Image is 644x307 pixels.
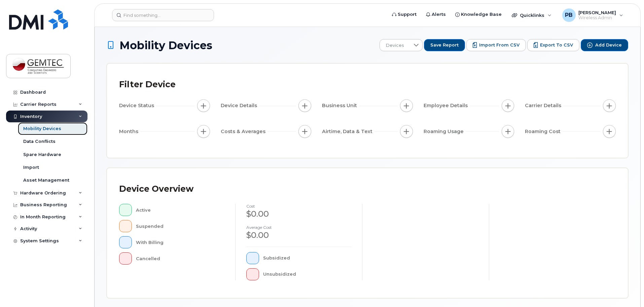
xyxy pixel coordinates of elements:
[119,102,156,109] span: Device Status
[246,208,351,220] div: $0.00
[263,268,352,280] div: Unsubsidized
[380,39,410,52] span: Devices
[424,102,470,109] span: Employee Details
[246,204,351,208] h4: cost
[263,252,352,264] div: Subsidized
[136,252,225,265] div: Cancelled
[525,102,563,109] span: Carrier Details
[136,204,225,216] div: Active
[246,225,351,229] h4: Average cost
[322,128,374,135] span: Airtime, Data & Text
[221,128,267,135] span: Costs & Averages
[119,76,176,93] div: Filter Device
[479,42,520,48] span: Import from CSV
[527,39,579,51] button: Export to CSV
[221,102,259,109] span: Device Details
[424,39,465,51] button: Save Report
[424,128,466,135] span: Roaming Usage
[540,42,573,48] span: Export to CSV
[119,128,140,135] span: Months
[581,39,628,51] button: Add Device
[430,42,459,48] span: Save Report
[119,180,193,198] div: Device Overview
[246,229,351,241] div: $0.00
[136,236,225,248] div: With Billing
[119,39,212,51] span: Mobility Devices
[466,39,526,51] button: Import from CSV
[136,220,225,232] div: Suspended
[595,42,622,48] span: Add Device
[525,128,563,135] span: Roaming Cost
[322,102,359,109] span: Business Unit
